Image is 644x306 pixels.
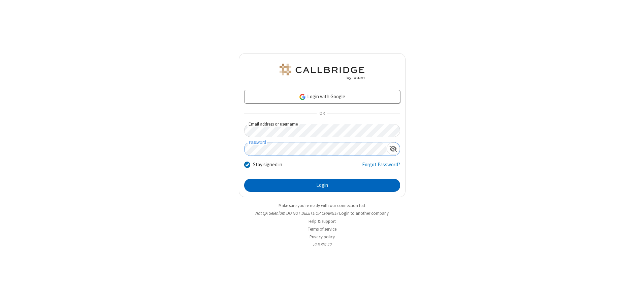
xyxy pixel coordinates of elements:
button: Login to another company [339,210,389,216]
input: Password [245,142,387,156]
a: Forgot Password? [362,161,400,174]
label: Stay signed in [253,161,282,169]
a: Help & support [309,218,336,224]
a: Terms of service [308,226,336,232]
a: Privacy policy [310,234,335,240]
div: Show password [387,142,400,155]
img: QA Selenium DO NOT DELETE OR CHANGE [278,64,366,80]
img: google-icon.png [299,93,306,101]
a: Login with Google [244,90,400,103]
a: Make sure you're ready with our connection test [279,203,365,208]
button: Login [244,179,400,192]
li: Not QA Selenium DO NOT DELETE OR CHANGE? [239,210,406,216]
li: v2.6.351.12 [239,241,406,248]
input: Email address or username [244,124,400,137]
span: OR [317,109,327,118]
